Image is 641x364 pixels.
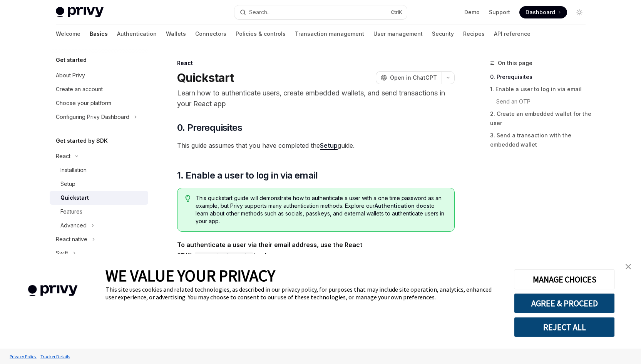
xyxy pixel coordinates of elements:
div: Installation [60,165,87,175]
a: Privacy Policy [8,350,38,363]
button: Toggle Advanced section [50,219,148,232]
a: 3. Send a transaction with the embedded wallet [490,129,592,151]
a: Tracker Details [38,350,72,363]
a: Connectors [195,25,226,43]
div: React [177,59,455,67]
svg: Tip [185,195,191,202]
a: Create an account [50,82,148,96]
img: company logo [12,274,94,307]
h5: Get started [56,55,87,65]
button: REJECT ALL [514,317,615,337]
span: 1. Enable a user to log in via email [177,169,318,182]
span: Dashboard [526,8,555,16]
div: Configuring Privy Dashboard [56,112,129,122]
a: close banner [621,259,636,274]
a: Authentication docs [375,202,430,209]
button: Toggle dark mode [573,6,586,18]
div: Advanced [60,221,87,230]
div: About Privy [56,71,85,80]
a: Demo [464,8,480,16]
div: React native [56,235,87,244]
span: This quickstart guide will demonstrate how to authenticate a user with a one time password as an ... [196,194,446,225]
a: Send an OTP [490,95,592,108]
a: Installation [50,163,148,177]
span: WE VALUE YOUR PRIVACY [105,265,275,286]
a: Policies & controls [236,25,286,43]
span: Ctrl K [391,9,402,15]
div: Choose your platform [56,99,111,108]
button: Toggle Swift section [50,246,148,260]
button: Open search [234,5,407,19]
a: Setup [50,177,148,191]
span: Open in ChatGPT [390,74,437,82]
button: Toggle React section [50,149,148,163]
div: Search... [249,8,271,17]
div: Setup [60,179,75,189]
a: Basics [90,25,108,43]
a: Transaction management [295,25,364,43]
div: React [56,152,70,161]
span: On this page [498,58,532,68]
a: 1. Enable a user to log in via email [490,83,592,95]
img: light logo [56,7,104,18]
span: This guide assumes that you have completed the guide. [177,140,455,151]
h1: Quickstart [177,71,234,85]
a: Recipes [463,25,485,43]
a: Choose your platform [50,96,148,110]
p: Learn how to authenticate users, create embedded wallets, and send transactions in your React app [177,88,455,109]
div: Features [60,207,82,216]
a: Dashboard [519,6,567,18]
a: Authentication [117,25,157,43]
img: close banner [626,264,631,269]
div: Quickstart [60,193,89,202]
div: This site uses cookies and related technologies, as described in our privacy policy, for purposes... [105,286,502,301]
span: 0. Prerequisites [177,122,242,134]
a: Setup [320,142,338,150]
button: Toggle React native section [50,232,148,246]
h5: Get started by SDK [56,136,108,145]
button: Toggle Configuring Privy Dashboard section [50,110,148,124]
strong: To authenticate a user via their email address, use the React SDK’s hook. [177,241,362,259]
button: Open in ChatGPT [376,71,442,84]
a: Welcome [56,25,80,43]
div: Create an account [56,85,103,94]
a: API reference [494,25,531,43]
div: Swift [56,249,68,258]
a: Quickstart [50,191,148,205]
a: User management [373,25,423,43]
code: useLoginWithEmail [195,252,253,260]
a: Features [50,205,148,219]
a: Wallets [166,25,186,43]
button: AGREE & PROCEED [514,293,615,313]
button: MANAGE CHOICES [514,269,615,289]
a: Security [432,25,454,43]
a: Support [489,8,510,16]
a: 2. Create an embedded wallet for the user [490,108,592,129]
a: About Privy [50,68,148,82]
a: 0. Prerequisites [490,71,592,83]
